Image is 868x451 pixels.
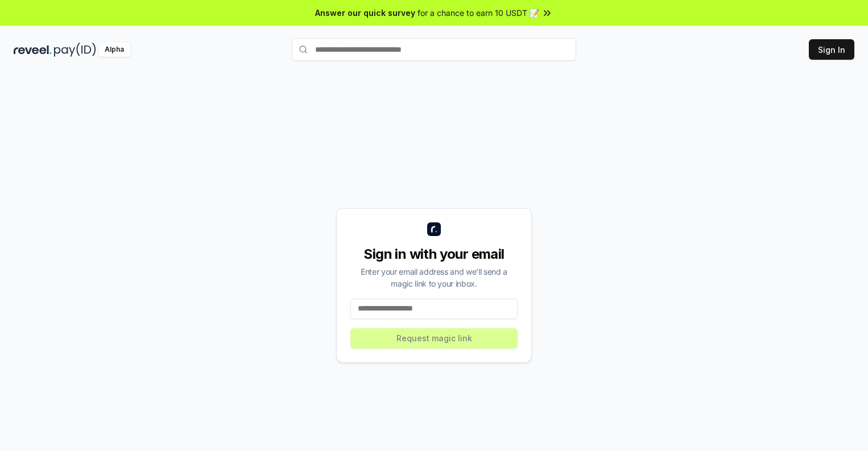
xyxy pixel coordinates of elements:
[14,43,52,57] img: reveel_dark
[350,245,518,263] div: Sign in with your email
[54,43,96,57] img: pay_id
[427,222,441,236] img: logo_small
[98,43,130,57] div: Alpha
[809,39,854,60] button: Sign In
[418,7,539,19] span: for a chance to earn 10 USDT 📝
[315,7,415,19] span: Answer our quick survey
[350,266,518,289] div: Enter your email address and we’ll send a magic link to your inbox.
